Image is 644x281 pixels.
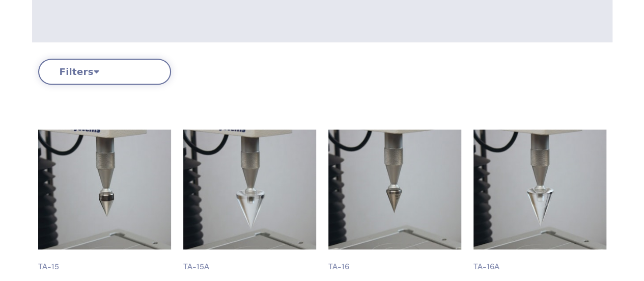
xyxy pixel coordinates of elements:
button: Filters [38,59,171,85]
p: TA-16 [328,249,461,273]
p: TA-15A [183,249,316,273]
p: TA-15 [38,249,171,273]
img: cone_ta-16_40-degree_2.jpg [328,130,461,249]
img: cone_ta-15a_45-degree_2.jpg [183,130,316,249]
img: cone_ta-15_45-degree_2.jpg [38,130,171,249]
p: TA-16A [473,249,606,273]
img: cone_ta-16a_40-degree_2.jpg [473,130,606,249]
